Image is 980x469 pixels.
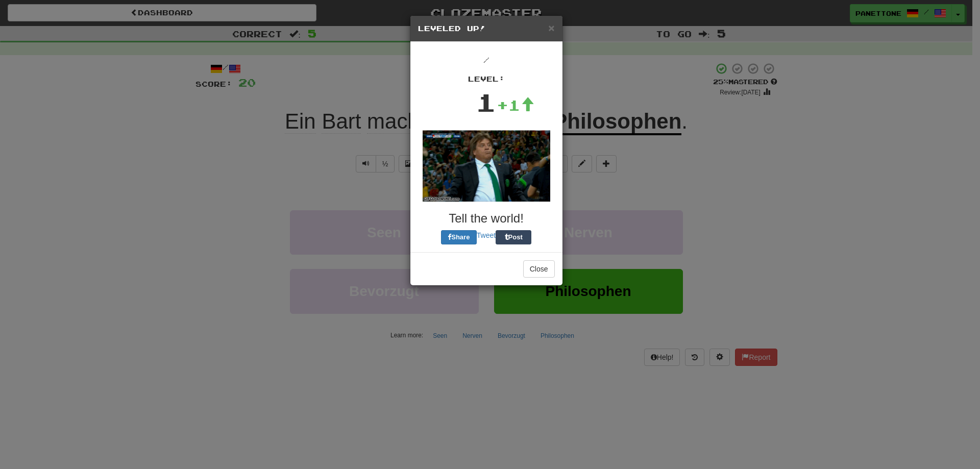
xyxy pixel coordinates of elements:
button: Close [523,260,555,278]
button: Close [548,22,554,33]
button: Share [441,230,477,244]
div: +1 [497,95,534,115]
span: × [548,22,554,34]
h3: Tell the world! [418,212,555,225]
a: Tweet [477,231,496,239]
h5: Leveled Up! [418,23,555,34]
div: / [418,50,555,84]
img: soccer-coach-305de1daf777ce53eb89c6f6bc29008043040bc4dbfb934f710cb4871828419f.gif [423,130,550,202]
div: 1 [476,84,497,120]
div: Level: [418,74,555,84]
button: Post [496,230,531,244]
